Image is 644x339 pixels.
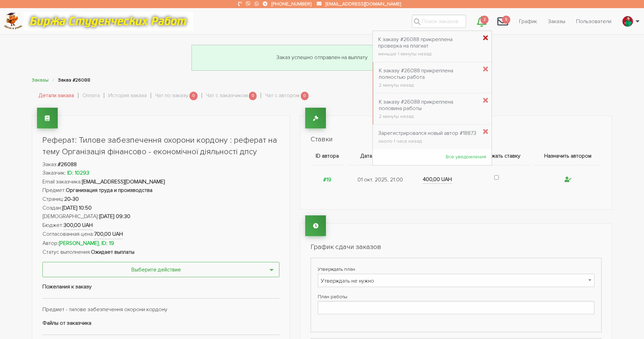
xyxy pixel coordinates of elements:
[311,135,602,144] h2: Ставки
[62,204,92,211] strong: [DATE] 10:50
[66,169,89,176] a: ID: 10293
[42,186,279,195] li: Предмет:
[82,178,165,185] strong: [EMAIL_ADDRESS][DOMAIN_NAME]
[67,169,89,176] strong: ID: 10293
[42,135,279,157] h1: Реферат: Тилове забезпечення охорони кордону : реферат на тему Організація фінансово - економічно...
[378,36,478,49] div: К заказу #26088 прикреплена проверка на плагиат
[378,139,476,144] div: около 1 часа назад
[66,187,152,194] strong: Организация труда и производства
[373,33,483,60] a: К заказу #26088 прикреплена проверка на плагиат меньше 1 минуты назад
[373,126,482,147] a: Зарегистрировался новый автор #18873 около 1 часа назад
[492,12,514,31] a: 5
[108,91,147,100] a: История заказа
[440,151,492,163] a: Все уведомления
[42,169,279,178] li: Заказчик:
[42,195,279,204] li: Страниц:
[378,130,476,137] div: Зарегистрировался новый автор #18873
[318,265,594,273] label: Утверждать план
[206,91,248,100] a: Чат с заказчиком
[42,248,279,257] li: Статус выполнения:
[571,15,617,28] a: Пользователи
[373,64,483,92] a: К заказу #26088 прикреплена полностью работа 2 минуты назад
[82,91,100,100] a: Оплата
[318,292,594,301] label: План работы
[542,15,571,28] a: Заказы
[58,161,77,168] strong: #26088
[42,262,279,277] button: Выберите действие
[379,99,478,112] div: К заказу #26088 прикреплена половина работы
[272,1,311,7] a: [PHONE_NUMBER]
[472,12,492,31] a: 2
[94,230,123,239] strong: 700,00 UAH
[326,1,401,7] a: [EMAIL_ADDRESS][DOMAIN_NAME]
[42,212,279,221] li: [DEMOGRAPHIC_DATA]:
[423,175,452,184] strong: 400,00 UAH
[346,147,415,165] th: Дата выполения
[412,15,466,28] input: Поиск заказов
[32,77,49,83] a: Заказы
[99,213,130,220] strong: [DATE] 09:30
[39,91,74,100] a: Детали заказа
[323,176,331,183] a: #19
[59,240,114,247] a: [PERSON_NAME], ID: 19
[23,12,193,31] img: motto-12e01f5a76059d5f6a28199ef077b1f78e012cfde436ab5cf1d4517935686d32.gif
[379,83,478,88] div: 2 минуты назад
[200,53,444,62] p: Заказ успешно отправлен на выплату
[42,204,279,213] li: Создан:
[42,160,279,169] li: Заказ:
[623,16,633,27] img: excited_171337-2006.jpg
[379,114,478,119] div: 2 минуты назад
[42,320,91,326] strong: Файлы от заказчика
[249,92,257,100] span: 0
[265,91,299,100] a: Чат с автором
[480,16,489,24] span: 2
[373,95,483,123] a: К заказу #26088 прикреплена половина работы 2 минуты назад
[42,283,92,290] strong: Пожелания к заказу
[59,240,114,247] strong: <div><div>Оцененных: 765</div><div>Выполненных: 467</div><div>Просроченных: 480</div></div>
[311,242,602,252] h2: График сдачи заказов
[533,147,602,165] th: Назначить автором
[58,76,90,84] li: Заказ #26088
[514,15,542,28] a: График
[301,92,309,100] span: 0
[42,239,279,248] li: Автор:
[64,196,79,202] strong: 20-30
[311,147,346,165] th: ID автора
[189,92,198,100] span: 0
[63,221,93,230] strong: 300,00 UAH
[502,16,510,24] span: 5
[42,221,279,230] li: Бюджет:
[155,91,188,100] a: Чат по заказу
[42,178,279,186] li: Email заказчика:
[4,13,22,30] img: logo-c4363faeb99b52c628a42810ed6dfb4293a56d4e4775eb116515dfe7f33672af.png
[346,165,415,194] td: 01 окт. 2025, 21:00
[379,68,478,81] div: К заказу #26088 прикреплена полностью работа
[323,176,331,183] strong: <div><div>Оцененных: 765</div><div>Выполненных: 467</div><div>Просроченных: 480</div></div>
[460,147,533,165] th: Отображать ставку
[378,52,478,56] div: меньше 1 минуты назад
[42,230,279,239] li: Согласованная цена:
[91,249,134,255] strong: Ожидает выплаты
